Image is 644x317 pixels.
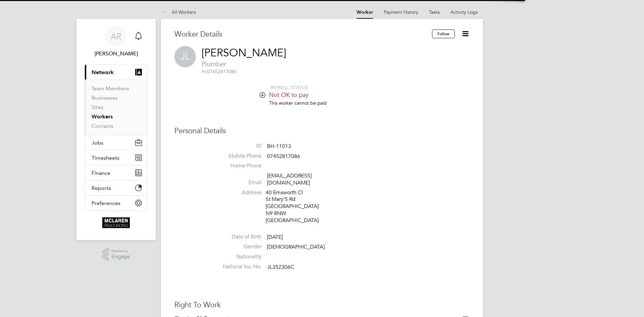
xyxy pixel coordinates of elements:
span: Preferences [92,200,120,206]
span: PAYROLL STATUS [270,85,308,91]
a: [PERSON_NAME] [202,46,286,59]
span: Network [92,69,114,75]
span: JL [174,46,196,67]
button: Preferences [85,196,147,210]
span: 07452817086 [267,153,300,160]
a: Workers [92,113,113,120]
a: Powered byEngage [102,248,130,261]
label: Mobile Phone [215,153,262,160]
div: Network [85,80,147,135]
a: Worker [357,9,373,15]
img: mclaren-logo-retina.png [102,217,129,228]
label: Gender [215,243,262,250]
a: [EMAIL_ADDRESS][DOMAIN_NAME] [267,172,312,186]
a: Sites [92,104,103,110]
span: Finance [92,170,110,176]
button: Reports [85,180,147,195]
a: Businesses [92,95,118,101]
label: ID [215,143,262,150]
a: Go to home page [85,217,148,228]
button: Follow [432,30,455,38]
a: Team Members [92,85,129,92]
button: Jobs [85,135,147,150]
span: AR [111,32,121,41]
a: Tasks [429,9,440,15]
nav: Main navigation [76,19,156,240]
span: Reports [92,185,111,191]
div: 40 Emsworth Cl St Mary'S Rd [GEOGRAPHIC_DATA] N9 8NW [GEOGRAPHIC_DATA] [266,189,329,224]
span: Not OK to pay [269,91,309,99]
span: Engage [111,254,130,260]
span: [DATE] [267,234,283,241]
h3: Worker Details [174,30,432,39]
span: Timesheets [92,155,119,161]
h3: Right To Work [174,300,470,310]
label: Email [215,179,262,186]
label: Address [215,189,262,196]
a: Payment History [384,9,418,15]
span: Jobs [92,140,103,146]
a: Contacts [92,123,113,129]
h3: Personal Details [174,126,470,136]
button: Finance [85,165,147,180]
span: Plumber [202,60,286,68]
label: Date of Birth [215,233,262,241]
span: [DEMOGRAPHIC_DATA] [267,244,325,251]
span: BH-11013 [267,143,291,150]
span: Arek Roziewicz [85,50,148,58]
label: Nationality [215,253,262,260]
a: Activity Logs [450,9,478,15]
span: m: [202,68,207,74]
span: Powered by [111,248,130,254]
label: National Ins. No. [215,263,262,270]
a: All Workers [161,9,196,15]
a: AR[PERSON_NAME] [85,25,148,58]
span: JL352306C [267,264,294,270]
span: This worker cannot be paid [269,100,327,106]
span: 07452817086 [202,68,236,74]
button: Timesheets [85,150,147,165]
label: Home Phone [215,162,262,169]
button: Network [85,65,147,80]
